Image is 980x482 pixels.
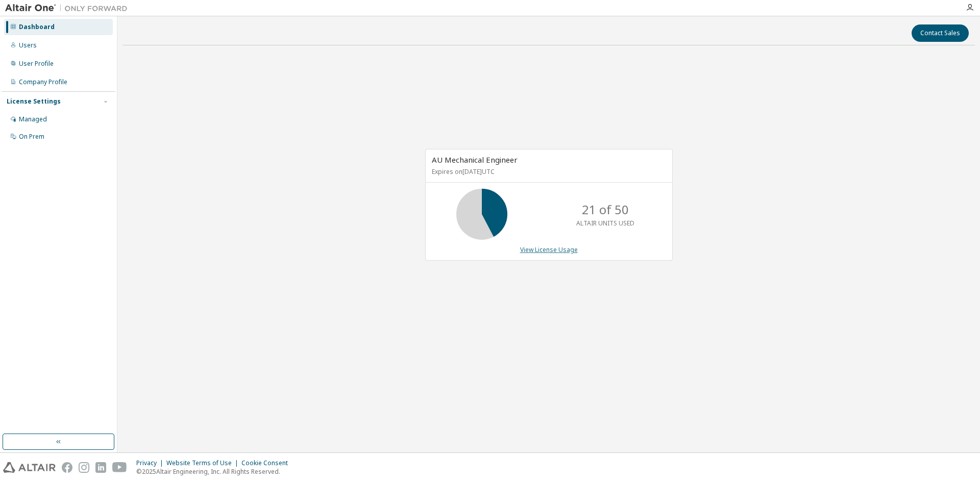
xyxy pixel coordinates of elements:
[7,97,61,106] div: License Settings
[112,462,127,473] img: youtube.svg
[95,462,106,473] img: linkedin.svg
[241,459,294,467] div: Cookie Consent
[432,167,664,176] p: Expires on [DATE] UTC
[576,219,634,227] p: ALTAIR UNITS USED
[432,155,518,165] span: AU Mechanical Engineer
[19,60,54,68] div: User Profile
[62,462,72,473] img: facebook.svg
[3,462,56,473] img: altair_logo.svg
[79,462,89,473] img: instagram.svg
[19,133,44,141] div: On Prem
[912,24,969,42] button: Contact Sales
[19,78,67,86] div: Company Profile
[136,459,166,467] div: Privacy
[136,467,294,476] p: © 2025 Altair Engineering, Inc. All Rights Reserved.
[19,41,37,49] div: Users
[19,115,47,123] div: Managed
[582,201,629,218] p: 21 of 50
[166,459,241,467] div: Website Terms of Use
[19,23,55,31] div: Dashboard
[5,3,133,13] img: Altair One
[520,245,578,254] a: View License Usage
